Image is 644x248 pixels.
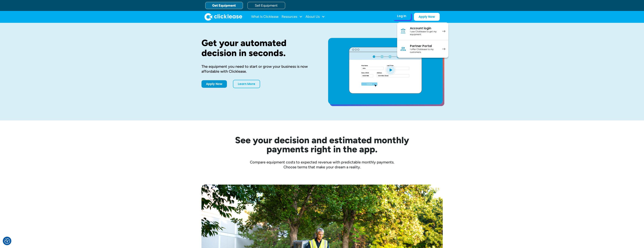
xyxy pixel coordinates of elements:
[397,14,406,18] div: Log In
[400,46,406,52] img: Person icon
[204,13,242,21] img: Clicklease logo
[397,22,448,40] a: Account loginI use Clicklease to get my equipment
[4,238,10,244] img: Revisit consent button
[410,44,438,48] div: Partner Portal
[410,30,438,36] div: I use Clicklease to get my equipment
[397,22,448,58] nav: Log In
[251,13,279,21] a: What Is Clicklease
[201,38,316,58] h1: Get your automated decision in seconds.
[400,28,406,34] img: Bank icon
[328,38,443,104] a: open lightbox
[201,64,316,74] div: The equipment you need to start or grow your business is now affordable with Clicklease.
[410,26,438,30] div: Account login
[397,40,448,58] a: Partner PortalI offer Clicklease to my customers.
[414,13,440,21] a: Apply Now
[204,13,242,21] a: home
[205,2,243,9] a: Get Equipment
[201,160,443,169] div: Compare equipment costs to expected revenue with predictable monthly payments. Choose terms that ...
[442,48,445,50] img: arrow
[233,80,260,88] a: Learn More
[282,13,302,21] div: Resources
[247,2,285,9] a: Sell Equipment
[217,136,428,154] h2: See your decision and estimated monthly payments right in the app.
[4,238,10,244] button: Consent Preferences
[385,65,396,75] img: Blue play button logo on a light blue circular background
[410,48,438,54] div: I offer Clicklease to my customers.
[306,13,325,21] div: About Us
[442,30,445,32] img: arrow
[201,80,227,88] a: Apply Now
